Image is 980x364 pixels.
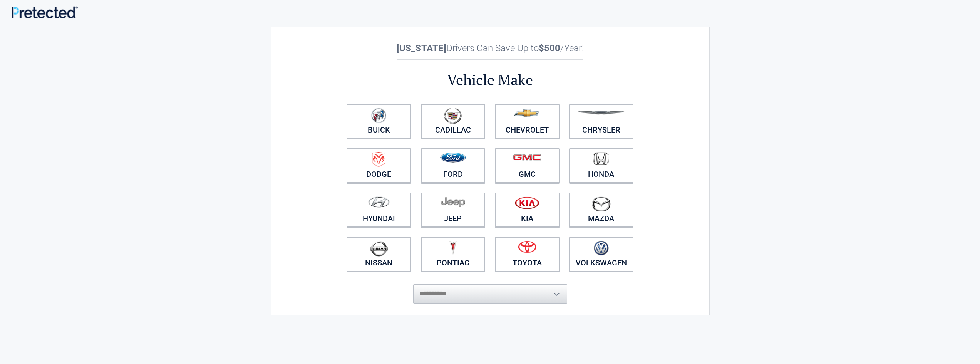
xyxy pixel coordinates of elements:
[421,148,486,183] a: Ford
[342,43,638,54] h2: Drivers Can Save Up to /Year
[421,237,486,272] a: Pontiac
[12,6,78,18] img: Main Logo
[342,70,638,90] h2: Vehicle Make
[421,193,486,227] a: Jeep
[372,152,385,167] img: dodge
[347,237,411,272] a: Nissan
[370,241,388,257] img: nissan
[513,154,541,161] img: gmc
[569,148,634,183] a: Honda
[578,111,625,115] img: chrysler
[514,109,540,117] img: chevrolet
[569,237,634,272] a: Volkswagen
[440,153,466,163] img: ford
[421,104,486,139] a: Cadillac
[539,43,560,54] b: $500
[569,104,634,139] a: Chrysler
[444,108,462,124] img: cadillac
[495,237,560,272] a: Toyota
[347,148,411,183] a: Dodge
[495,193,560,227] a: Kia
[449,241,457,255] img: pontiac
[495,148,560,183] a: GMC
[569,193,634,227] a: Mazda
[515,196,539,209] img: kia
[347,104,411,139] a: Buick
[347,193,411,227] a: Hyundai
[495,104,560,139] a: Chevrolet
[593,152,609,166] img: honda
[368,196,390,208] img: hyundai
[371,108,386,123] img: buick
[397,43,446,54] b: [US_STATE]
[591,196,611,211] img: mazda
[518,241,536,253] img: toyota
[594,241,609,256] img: volkswagen
[441,196,465,207] img: jeep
